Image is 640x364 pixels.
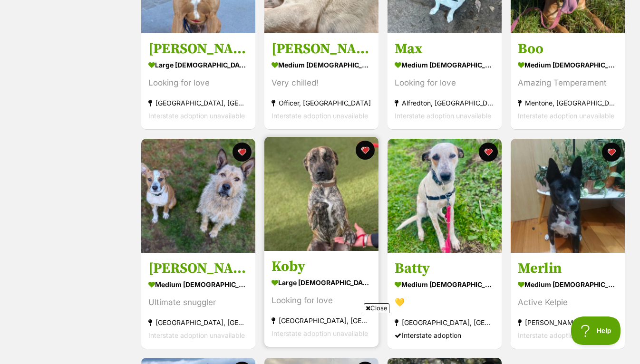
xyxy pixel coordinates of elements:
img: Norman Nerf [141,139,255,253]
span: Interstate adoption unavailable [518,112,614,120]
span: Interstate adoption unavailable [395,112,491,120]
img: Batty [388,139,502,253]
div: Looking for love [148,77,248,90]
div: Officer, [GEOGRAPHIC_DATA] [272,97,371,110]
h3: Boo [518,40,618,58]
div: 💛 [395,296,495,309]
div: medium [DEMOGRAPHIC_DATA] Dog [272,58,371,72]
a: [PERSON_NAME] large [DEMOGRAPHIC_DATA] Dog Looking for love [GEOGRAPHIC_DATA], [GEOGRAPHIC_DATA] ... [141,33,255,130]
a: Batty medium [DEMOGRAPHIC_DATA] Dog 💛 [GEOGRAPHIC_DATA], [GEOGRAPHIC_DATA] Interstate adoption fa... [388,252,502,349]
div: Mentone, [GEOGRAPHIC_DATA] [518,97,618,110]
iframe: Advertisement [147,316,493,359]
div: Ultimate snuggler [148,296,248,309]
h3: [PERSON_NAME] [148,259,248,278]
a: Boo medium [DEMOGRAPHIC_DATA] Dog Amazing Temperament Mentone, [GEOGRAPHIC_DATA] Interstate adopt... [511,33,625,130]
span: Interstate adoption unavailable [148,112,245,120]
span: Interstate adoption unavailable [272,112,368,120]
h3: [PERSON_NAME] [272,40,371,58]
div: large [DEMOGRAPHIC_DATA] Dog [272,276,371,289]
a: Koby large [DEMOGRAPHIC_DATA] Dog Looking for love [GEOGRAPHIC_DATA], [GEOGRAPHIC_DATA] Interstat... [264,250,378,347]
a: [PERSON_NAME] medium [DEMOGRAPHIC_DATA] Dog Ultimate snuggler [GEOGRAPHIC_DATA], [GEOGRAPHIC_DATA... [141,252,255,349]
div: medium [DEMOGRAPHIC_DATA] Dog [148,278,248,291]
button: favourite [233,143,252,162]
h3: Batty [395,259,495,278]
button: favourite [356,141,375,160]
h3: Merlin [518,259,618,278]
button: favourite [479,143,498,162]
h3: Koby [272,258,371,276]
div: medium [DEMOGRAPHIC_DATA] Dog [518,278,618,291]
img: Koby [264,137,378,251]
h3: Max [395,40,495,58]
button: favourite [602,143,621,162]
div: [GEOGRAPHIC_DATA], [GEOGRAPHIC_DATA] [148,97,248,110]
iframe: Help Scout Beacon - Open [571,316,621,345]
div: medium [DEMOGRAPHIC_DATA] Dog [395,58,495,72]
a: [PERSON_NAME] medium [DEMOGRAPHIC_DATA] Dog Very chilled! Officer, [GEOGRAPHIC_DATA] Interstate a... [264,33,378,130]
div: medium [DEMOGRAPHIC_DATA] Dog [395,278,495,291]
div: Amazing Temperament [518,77,618,90]
div: Active Kelpie [518,296,618,309]
div: Alfredton, [GEOGRAPHIC_DATA] [395,97,495,110]
div: Looking for love [395,77,495,90]
div: large [DEMOGRAPHIC_DATA] Dog [148,58,248,72]
span: Interstate adoption unavailable [518,331,614,339]
div: Very chilled! [272,77,371,90]
div: [PERSON_NAME][GEOGRAPHIC_DATA] [518,316,618,329]
img: Merlin [511,139,625,253]
a: Merlin medium [DEMOGRAPHIC_DATA] Dog Active Kelpie [PERSON_NAME][GEOGRAPHIC_DATA] Interstate adop... [511,252,625,349]
div: medium [DEMOGRAPHIC_DATA] Dog [518,58,618,72]
div: Looking for love [272,294,371,307]
h3: [PERSON_NAME] [148,40,248,58]
a: Max medium [DEMOGRAPHIC_DATA] Dog Looking for love Alfredton, [GEOGRAPHIC_DATA] Interstate adopti... [388,33,502,130]
img: consumer-privacy-logo.png [1,1,9,9]
span: Close [364,303,389,313]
